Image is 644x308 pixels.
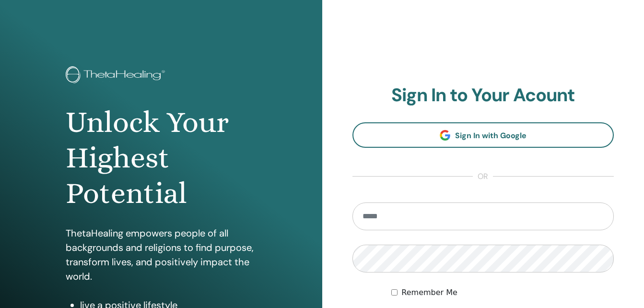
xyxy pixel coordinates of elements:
[352,122,614,148] a: Sign In with Google
[473,171,493,182] span: or
[401,287,457,298] label: Remember Me
[455,130,527,141] span: Sign In with Google
[66,226,257,284] p: ThetaHealing empowers people of all backgrounds and religions to find purpose, transform lives, a...
[352,84,614,107] h2: Sign In to Your Acount
[66,105,257,212] h1: Unlock Your Highest Potential
[391,287,614,298] div: Keep me authenticated indefinitely or until I manually logout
